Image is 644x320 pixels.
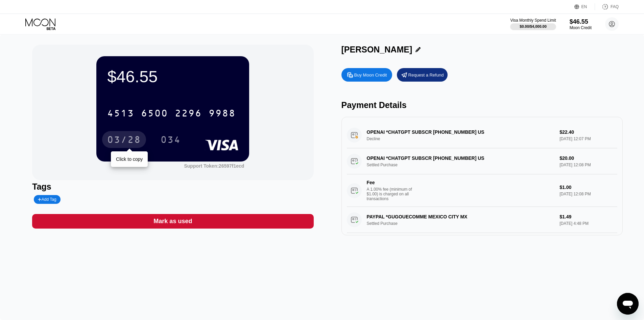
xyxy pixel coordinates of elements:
div: [DATE] 12:08 PM [559,192,617,196]
div: EN [581,4,587,9]
div: Support Token: 26597f1ecd [184,163,244,169]
div: 03/28 [107,135,141,146]
div: A 1.00% fee (minimum of $1.00) is charged on all transactions [367,187,418,201]
div: 4513 [107,109,134,120]
div: Click to copy [116,156,143,162]
div: $46.55Moon Credit [570,18,592,30]
div: Tags [32,182,313,192]
div: $0.00 / $4,000.00 [520,24,547,28]
div: 034 [156,131,186,148]
div: Request a Refund [408,72,444,78]
div: [PERSON_NAME] [341,45,412,55]
div: $1.00 [559,185,617,190]
div: 034 [161,135,181,146]
div: Payment Details [341,100,623,110]
div: FAQ [611,4,619,9]
div: Mark as used [153,217,192,225]
div: Buy Moon Credit [354,72,387,78]
div: 03/28 [102,131,146,148]
div: 9988 [209,109,236,120]
div: Moon Credit [570,25,592,30]
div: 4513650022969988 [103,105,240,122]
div: Fee [367,180,414,185]
div: Buy Moon Credit [341,68,392,82]
div: Visa Monthly Spend Limit [510,18,556,23]
div: FAQ [595,3,619,10]
div: Support Token:26597f1ecd [184,163,244,169]
div: FeeA 1.00% fee (minimum of $1.00) is charged on all transactions$1.00[DATE] 12:08 PM [347,174,617,207]
iframe: Button to launch messaging window [617,293,639,315]
div: Add Tag [38,197,56,202]
div: Visa Monthly Spend Limit$0.00/$4,000.00 [510,18,556,30]
div: Add Tag [34,195,60,204]
div: $46.55 [570,18,592,25]
div: FeeA 1.00% fee (minimum of $1.00) is charged on all transactions$1.00[DATE] 4:48 PM [347,233,617,265]
div: 6500 [141,109,168,120]
div: $46.55 [107,67,238,86]
div: EN [574,3,595,10]
div: Request a Refund [397,68,448,82]
div: 2296 [175,109,202,120]
div: Mark as used [32,214,313,229]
